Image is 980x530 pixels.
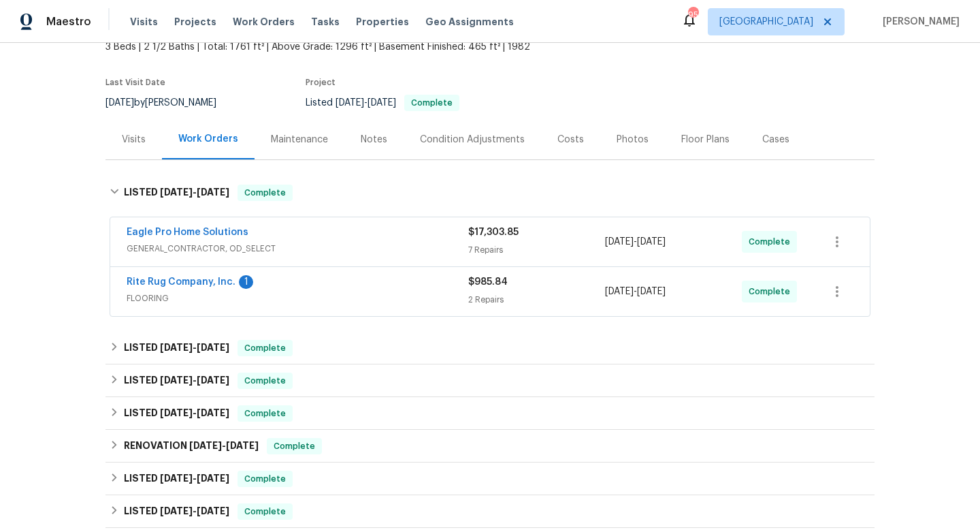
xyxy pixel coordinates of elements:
[749,285,796,298] span: Complete
[189,441,259,450] span: -
[688,8,698,22] div: 95
[124,405,229,422] h6: LISTED
[239,275,253,289] div: 1
[681,133,730,146] div: Floor Plans
[130,15,158,29] span: Visits
[105,397,875,430] div: LISTED [DATE]-[DATE]Complete
[239,341,291,355] span: Complete
[605,285,666,298] span: -
[189,441,222,450] span: [DATE]
[127,228,248,237] a: Eagle Pro Home Solutions
[160,187,193,197] span: [DATE]
[226,441,259,450] span: [DATE]
[105,98,134,108] span: [DATE]
[719,15,813,29] span: [GEOGRAPHIC_DATA]
[127,292,468,305] span: FLOORING
[178,132,238,146] div: Work Orders
[239,186,291,200] span: Complete
[271,133,328,146] div: Maintenance
[124,185,229,201] h6: LISTED
[425,15,514,29] span: Geo Assignments
[605,237,634,247] span: [DATE]
[160,473,193,483] span: [DATE]
[127,242,468,255] span: GENERAL_CONTRACTOR, OD_SELECT
[557,133,584,146] div: Costs
[406,99,458,107] span: Complete
[124,373,229,389] h6: LISTED
[174,15,216,29] span: Projects
[160,408,193,418] span: [DATE]
[160,506,229,516] span: -
[124,503,229,520] h6: LISTED
[239,374,291,388] span: Complete
[124,471,229,487] h6: LISTED
[105,463,875,495] div: LISTED [DATE]-[DATE]Complete
[637,287,666,296] span: [DATE]
[124,438,259,454] h6: RENOVATION
[420,133,525,146] div: Condition Adjustments
[105,171,875,215] div: LISTED [DATE]-[DATE]Complete
[46,15,91,29] span: Maestro
[105,40,599,54] span: 3 Beds | 2 1/2 Baths | Total: 1761 ft² | Above Grade: 1296 ft² | Basement Finished: 465 ft² | 1982
[367,98,396,108] span: [DATE]
[160,375,229,385] span: -
[160,375,193,385] span: [DATE]
[468,293,605,307] div: 2 Repairs
[336,98,364,108] span: [DATE]
[105,78,165,87] span: Last Visit Date
[160,187,229,197] span: -
[233,15,295,29] span: Work Orders
[239,407,291,420] span: Complete
[197,375,229,385] span: [DATE]
[160,343,229,352] span: -
[762,133,789,146] div: Cases
[617,133,649,146] div: Photos
[749,235,796,249] span: Complete
[160,506,193,516] span: [DATE]
[197,187,229,197] span: [DATE]
[197,506,229,516] span: [DATE]
[105,495,875,528] div: LISTED [DATE]-[DATE]Complete
[877,15,960,29] span: [PERSON_NAME]
[311,17,340,27] span: Tasks
[268,439,321,453] span: Complete
[605,287,634,296] span: [DATE]
[239,472,291,486] span: Complete
[239,505,291,518] span: Complete
[160,343,193,352] span: [DATE]
[122,133,146,146] div: Visits
[124,340,229,356] h6: LISTED
[105,364,875,397] div: LISTED [DATE]-[DATE]Complete
[361,133,387,146] div: Notes
[197,343,229,352] span: [DATE]
[105,430,875,463] div: RENOVATION [DATE]-[DATE]Complete
[127,277,235,287] a: Rite Rug Company, Inc.
[637,237,666,247] span: [DATE]
[105,95,233,111] div: by [PERSON_NAME]
[336,98,396,108] span: -
[468,228,519,237] span: $17,303.85
[197,473,229,483] span: [DATE]
[306,78,336,87] span: Project
[468,277,508,287] span: $985.84
[105,332,875,364] div: LISTED [DATE]-[DATE]Complete
[160,408,229,418] span: -
[306,98,459,108] span: Listed
[356,15,409,29] span: Properties
[160,473,229,483] span: -
[197,408,229,418] span: [DATE]
[605,235,666,249] span: -
[468,243,605,257] div: 7 Repairs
